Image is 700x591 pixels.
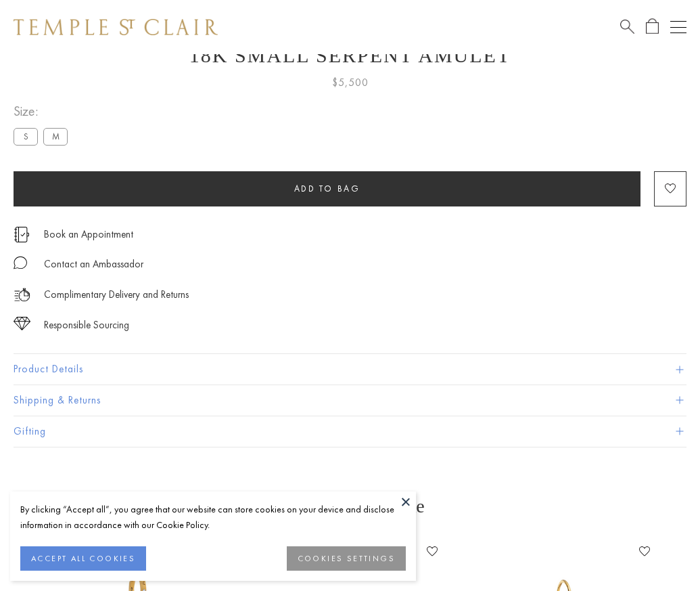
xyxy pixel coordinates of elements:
[43,128,68,145] label: M
[14,286,30,303] img: icon_delivery.svg
[14,317,30,330] img: icon_sourcing.svg
[20,546,146,571] button: ACCEPT ALL COOKIES
[44,317,129,334] div: Responsible Sourcing
[14,171,640,206] button: Add to bag
[646,18,659,35] a: Open Shopping Bag
[44,227,133,242] a: Book an Appointment
[14,227,30,242] img: icon_appointment.svg
[294,183,360,194] span: Add to bag
[20,502,406,533] div: By clicking “Accept all”, you agree that our website can store cookies on your device and disclos...
[14,385,686,416] button: Shipping & Returns
[14,354,686,385] button: Product Details
[14,256,27,269] img: MessageIcon-01_2.svg
[287,546,406,571] button: COOKIES SETTINGS
[14,128,38,145] label: S
[44,256,143,273] div: Contact an Ambassador
[44,286,189,303] p: Complimentary Delivery and Returns
[14,44,686,67] h1: 18K Small Serpent Amulet
[620,18,634,35] a: Search
[670,19,686,35] button: Open navigation
[14,416,686,447] button: Gifting
[332,74,369,91] span: $5,500
[14,100,73,123] span: Size:
[14,19,218,35] img: Temple St. Clair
